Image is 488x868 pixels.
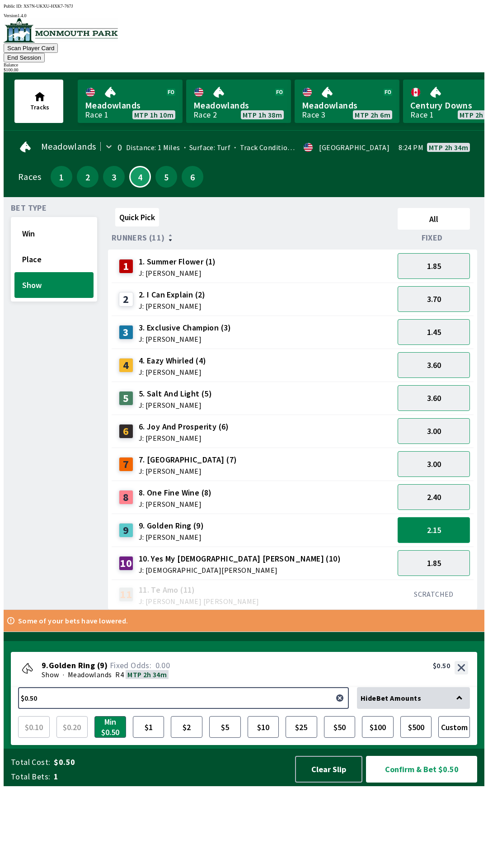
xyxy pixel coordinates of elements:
span: $2 [173,718,200,736]
button: End Session [4,53,45,62]
button: 3.00 [398,451,470,477]
button: Tracks [14,80,63,123]
button: 3.60 [398,352,470,378]
div: Races [18,173,41,180]
button: Show [14,272,94,298]
span: 6. Joy And Prosperity (6) [139,421,229,433]
div: 6 [119,424,133,439]
button: $5 [209,716,241,738]
span: 3.00 [427,459,441,469]
div: $0.50 [433,661,450,670]
a: MeadowlandsRace 3MTP 2h 6m [295,80,399,123]
button: 2 [77,166,99,188]
button: $25 [286,716,317,738]
span: 3.70 [427,294,441,304]
div: 5 [119,391,133,406]
span: J: [PERSON_NAME] [139,401,212,409]
a: MeadowlandsRace 2MTP 1h 38m [186,80,291,123]
button: $2 [171,716,202,738]
span: Clear Slip [303,764,354,774]
span: J: [PERSON_NAME] [139,467,237,475]
div: Runners (11) [112,233,394,242]
button: Place [14,246,94,272]
span: 7. [GEOGRAPHIC_DATA] (7) [139,454,237,466]
button: All [398,208,470,230]
button: 5 [155,166,177,188]
span: 3. Exclusive Champion (3) [139,322,231,334]
span: 8. One Fine Wine (8) [139,487,212,499]
span: Meadowlands [41,143,96,150]
span: 5. Salt And Light (5) [139,388,212,400]
span: 3.60 [427,393,441,403]
button: $0.50 [18,687,349,709]
span: $100 [364,718,391,736]
button: 1.45 [398,319,470,345]
span: $10 [250,718,277,736]
span: Meadowlands [85,99,175,111]
span: Surface: Turf [180,143,231,152]
span: Place [22,254,86,264]
span: 9. Golden Ring (9) [139,520,204,532]
span: 4 [132,175,148,179]
span: MTP 2h 34m [127,670,167,679]
button: 2.40 [398,484,470,510]
span: · [63,670,64,679]
button: Clear Slip [295,756,362,783]
span: 9 . [42,661,49,670]
span: 3.00 [427,426,441,436]
button: Min $0.50 [94,716,126,738]
div: 3 [119,325,133,340]
button: $10 [248,716,279,738]
span: MTP 1h 10m [134,111,174,118]
span: Win [22,228,86,239]
div: 8 [119,490,133,505]
div: Race 1 [85,111,108,118]
button: Confirm & Bet $0.50 [366,756,477,783]
button: 3.00 [398,418,470,444]
span: 1.45 [427,327,441,337]
span: 1.85 [427,558,441,568]
span: R4 [115,670,124,679]
div: 11 [119,587,133,602]
span: 0.00 [155,660,170,670]
span: Runners (11) [112,234,165,241]
button: 3.70 [398,286,470,312]
span: $5 [211,718,239,736]
span: 1 [54,771,286,782]
span: Bet Type [11,204,47,212]
img: venue logo [4,18,118,42]
span: Show [22,280,86,290]
span: J: [PERSON_NAME] [139,269,216,277]
span: Tracks [30,103,49,111]
div: Public ID: [4,4,484,9]
button: 6 [182,166,203,188]
button: 1 [51,166,72,188]
div: [GEOGRAPHIC_DATA] [319,144,389,151]
span: 1 [53,174,70,180]
button: $100 [362,716,394,738]
a: MeadowlandsRace 1MTP 1h 10m [78,80,183,123]
span: 2. I Can Explain (2) [139,289,206,301]
span: J: [PERSON_NAME] [139,434,229,442]
button: 1.85 [398,253,470,279]
span: 3.60 [427,360,441,370]
button: 4 [129,166,151,188]
span: 10. Yes My [DEMOGRAPHIC_DATA] [PERSON_NAME] (10) [139,553,341,565]
span: Meadowlands [68,670,112,679]
span: ( 9 ) [97,661,108,670]
span: J: [PERSON_NAME] [PERSON_NAME] [139,598,259,605]
button: Custom [438,716,470,738]
span: Fixed [422,234,443,241]
button: Win [14,221,94,246]
span: 3 [105,174,122,180]
span: Golden Ring [49,661,95,670]
button: 3.60 [398,385,470,411]
span: Custom [441,718,468,736]
span: J: [PERSON_NAME] [139,335,231,343]
span: Distance: 1 Miles [126,143,180,152]
span: MTP 1h 38m [243,111,282,118]
span: Confirm & Bet $0.50 [374,764,469,775]
span: Min $0.50 [97,718,124,736]
div: $ 100.00 [4,67,484,72]
span: 1. Summer Flower (1) [139,256,216,268]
